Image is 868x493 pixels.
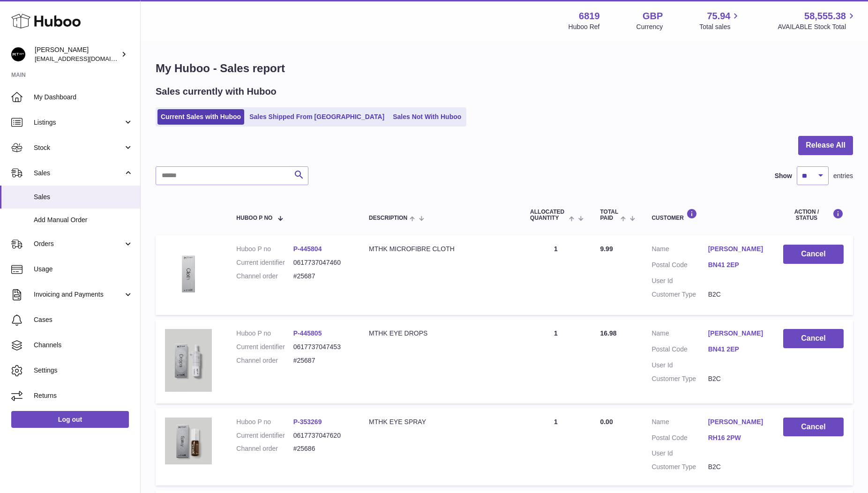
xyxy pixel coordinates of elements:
[643,10,663,22] strong: GBP
[708,463,764,471] dd: B2C
[35,45,119,63] div: [PERSON_NAME]
[778,10,857,31] a: 58,555.38 AVAILABLE Stock Total
[699,22,741,31] span: Total sales
[389,109,464,125] a: Sales Not With Huboo
[34,193,133,202] span: Sales
[783,209,844,221] div: Action / Status
[11,411,129,428] a: Log out
[775,172,792,180] label: Show
[651,329,708,340] dt: Name
[636,22,663,31] div: Currency
[34,341,133,350] span: Channels
[651,418,708,429] dt: Name
[34,239,123,248] span: Orders
[651,449,708,458] dt: User Id
[236,329,293,338] dt: Huboo P no
[34,143,123,152] span: Stock
[34,290,123,299] span: Invoicing and Payments
[579,10,600,22] strong: 6819
[600,329,616,337] span: 16.98
[651,261,708,272] dt: Postal Code
[651,361,708,370] dt: User Id
[521,320,591,403] td: 1
[783,245,844,264] button: Cancel
[569,22,600,31] div: Huboo Ref
[236,245,293,254] dt: Huboo P no
[708,345,764,354] a: BN41 2EP
[708,329,764,338] a: [PERSON_NAME]
[651,276,708,285] dt: User Id
[34,169,123,178] span: Sales
[783,418,844,437] button: Cancel
[651,245,708,256] dt: Name
[246,109,388,125] a: Sales Shipped From [GEOGRAPHIC_DATA]
[708,433,764,442] a: RH16 2PW
[34,366,133,375] span: Settings
[293,329,322,337] a: P-445805
[236,272,293,281] dt: Channel order
[600,418,613,426] span: 0.00
[651,290,708,299] dt: Customer Type
[236,343,293,351] dt: Current identifier
[35,55,138,62] span: [EMAIL_ADDRESS][DOMAIN_NAME]
[293,343,350,351] dd: 0617737047453
[651,463,708,471] dt: Customer Type
[783,329,844,348] button: Cancel
[369,215,407,221] span: Description
[293,356,350,365] dd: #25687
[708,290,764,299] dd: B2C
[293,418,322,426] a: P-353269
[34,391,133,400] span: Returns
[11,47,25,61] img: amar@mthk.com
[521,408,591,486] td: 1
[165,329,212,392] img: 68191752067379.png
[236,431,293,440] dt: Current identifier
[293,245,322,253] a: P-445804
[651,209,764,221] div: Customer
[236,215,272,221] span: Huboo P no
[708,245,764,254] a: [PERSON_NAME]
[236,356,293,365] dt: Channel order
[600,245,613,253] span: 9.99
[34,265,133,274] span: Usage
[34,93,133,102] span: My Dashboard
[651,433,708,445] dt: Postal Code
[34,118,123,127] span: Listings
[369,418,511,426] div: MTHK EYE SPRAY
[530,209,567,221] span: ALLOCATED Quantity
[293,431,350,440] dd: 0617737047620
[34,216,133,224] span: Add Manual Order
[236,258,293,267] dt: Current identifier
[651,345,708,356] dt: Postal Code
[293,272,350,281] dd: #25687
[707,10,730,22] span: 75.94
[708,261,764,269] a: BN41 2EP
[804,10,846,22] span: 58,555.38
[34,315,133,324] span: Cases
[236,418,293,426] dt: Huboo P no
[651,374,708,383] dt: Customer Type
[798,136,853,155] button: Release All
[293,444,350,453] dd: #25686
[156,85,277,98] h2: Sales currently with Huboo
[157,109,244,125] a: Current Sales with Huboo
[600,209,618,221] span: Total paid
[165,418,212,464] img: 68191752058920.png
[369,245,511,254] div: MTHK MICROFIBRE CLOTH
[708,374,764,383] dd: B2C
[699,10,741,31] a: 75.94 Total sales
[369,329,511,338] div: MTHK EYE DROPS
[165,245,212,303] img: 68191654060087.jpg
[156,61,853,76] h1: My Huboo - Sales report
[708,418,764,426] a: [PERSON_NAME]
[293,258,350,267] dd: 0617737047460
[778,22,857,31] span: AVAILABLE Stock Total
[833,172,853,180] span: entries
[236,444,293,453] dt: Channel order
[521,235,591,315] td: 1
